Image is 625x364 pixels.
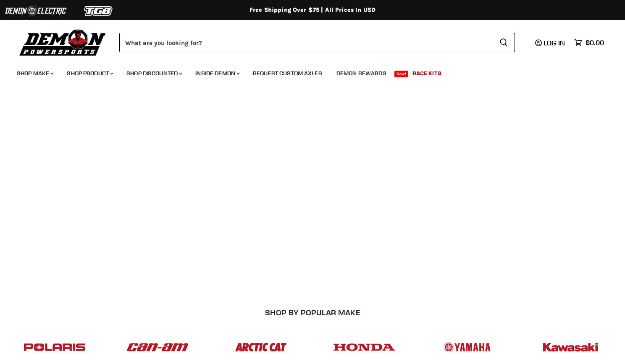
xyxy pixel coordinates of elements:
a: Demon Rewards [330,65,393,82]
a: Log in [531,39,570,47]
a: Request Custom Axles [247,65,328,82]
a: Inside Demon [189,65,245,82]
a: $0.00 [570,37,608,49]
a: Race Kits [406,65,448,82]
span: New! [394,71,409,77]
button: Search [493,33,515,52]
img: TGB Logo 2 [67,3,130,19]
img: POPULAR_MAKE_logo_4_4923a504-4bac-4306-a1be-165a52280178.jpg [331,335,397,360]
h2: SHOP BY POPULAR MAKE [11,308,615,317]
span: Log in [544,39,565,47]
img: POPULAR_MAKE_logo_2_dba48cf1-af45-46d4-8f73-953a0f002620.jpg [22,335,87,360]
img: POPULAR_MAKE_logo_1_adc20308-ab24-48c4-9fac-e3c1a623d575.jpg [125,335,190,360]
img: POPULAR_MAKE_logo_6_76e8c46f-2d1e-4ecc-b320-194822857d41.jpg [538,335,603,360]
a: Shop Discounted [120,65,187,82]
img: Demon Powersports [17,27,109,57]
img: POPULAR_MAKE_logo_3_027535af-6171-4c5e-a9bc-f0eccd05c5d6.jpg [228,335,294,360]
span: $0.00 [586,39,604,47]
a: Shop Product [60,65,118,82]
form: Product [119,33,515,52]
ul: Main menu [11,61,602,82]
img: Demon Electric Logo 2 [4,3,67,19]
input: Search [119,33,493,52]
a: Shop Make [11,65,59,82]
img: POPULAR_MAKE_logo_5_20258e7f-293c-4aac-afa8-159eaa299126.jpg [434,335,500,360]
